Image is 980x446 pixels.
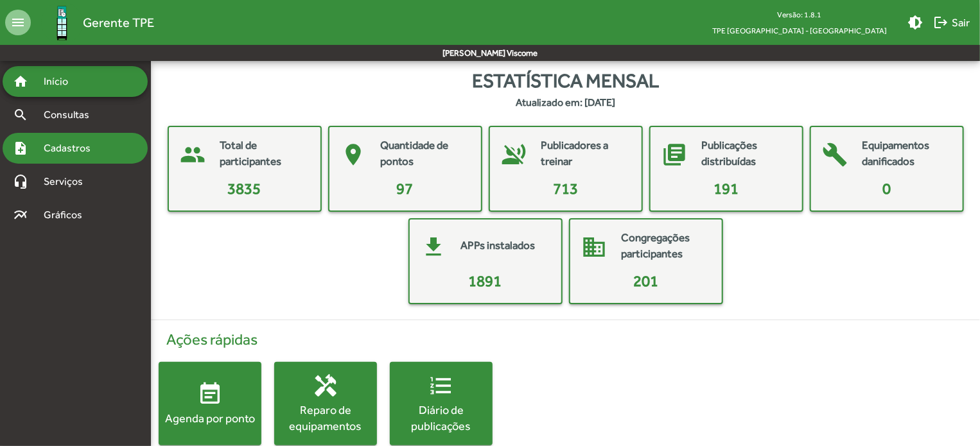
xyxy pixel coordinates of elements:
mat-icon: voice_over_off [495,135,534,174]
mat-icon: headset_mic [13,174,28,189]
mat-card-title: Equipamentos danificados [862,137,950,170]
mat-card-title: Congregações participantes [622,230,709,262]
span: 97 [397,180,414,197]
span: TPE [GEOGRAPHIC_DATA] - [GEOGRAPHIC_DATA] [702,22,897,39]
span: Sair [933,11,970,34]
span: Início [36,74,87,89]
span: 201 [633,272,658,289]
mat-icon: multiline_chart [13,207,28,223]
mat-icon: event_note [197,381,223,407]
mat-card-title: Publicações distribuídas [702,137,789,170]
button: Reparo de equipamentos [274,362,377,445]
mat-card-title: Publicadores a treinar [541,137,629,170]
span: Gerente TPE [83,12,154,33]
div: Agenda por ponto [159,410,261,426]
img: Logo [41,2,83,44]
mat-card-title: Quantidade de pontos [381,137,468,170]
mat-icon: note_add [13,141,28,156]
span: 191 [713,180,739,197]
span: Cadastros [36,141,107,156]
mat-card-title: APPs instalados [461,237,536,254]
mat-icon: brightness_medium [907,15,923,30]
div: Versão: 1.8.1 [702,6,897,22]
strong: Atualizado em: [DATE] [516,95,615,110]
span: Consultas [36,107,106,123]
div: Reparo de equipamentos [274,402,377,434]
div: Diário de publicações [390,402,493,434]
mat-icon: build [816,135,855,174]
mat-icon: menu [5,10,31,35]
button: Sair [928,11,975,34]
mat-icon: home [13,74,28,89]
span: Estatística mensal [472,66,659,95]
mat-icon: people [174,135,213,174]
button: Diário de publicações [390,362,493,445]
span: 0 [882,180,891,197]
mat-icon: format_list_numbered [428,373,454,399]
mat-icon: domain [575,228,614,266]
mat-icon: library_books [656,135,694,174]
span: 1891 [469,272,502,289]
span: Gráficos [36,207,100,223]
mat-card-title: Total de participantes [220,137,308,170]
span: 713 [553,180,578,197]
a: Gerente TPE [31,2,154,44]
h4: Ações rápidas [159,330,972,349]
span: 3835 [228,180,261,197]
mat-icon: get_app [415,228,453,266]
mat-icon: search [13,107,28,123]
button: Agenda por ponto [159,362,261,445]
mat-icon: logout [933,15,949,30]
span: Serviços [36,174,100,189]
mat-icon: handyman [313,373,338,399]
mat-icon: place [335,135,373,174]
